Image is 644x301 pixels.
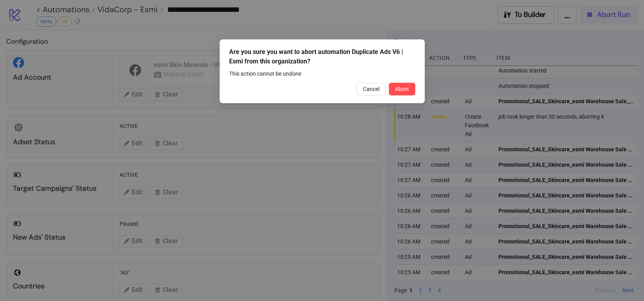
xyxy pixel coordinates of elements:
div: This action cannot be undone [229,69,415,78]
button: Cancel [357,83,386,95]
span: Cancel [363,86,379,92]
button: Abort [389,83,415,95]
span: Abort [395,86,409,92]
div: Are you sure you want to abort automation Duplicate Ads V6 | Esmi from this organization? [229,47,415,66]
